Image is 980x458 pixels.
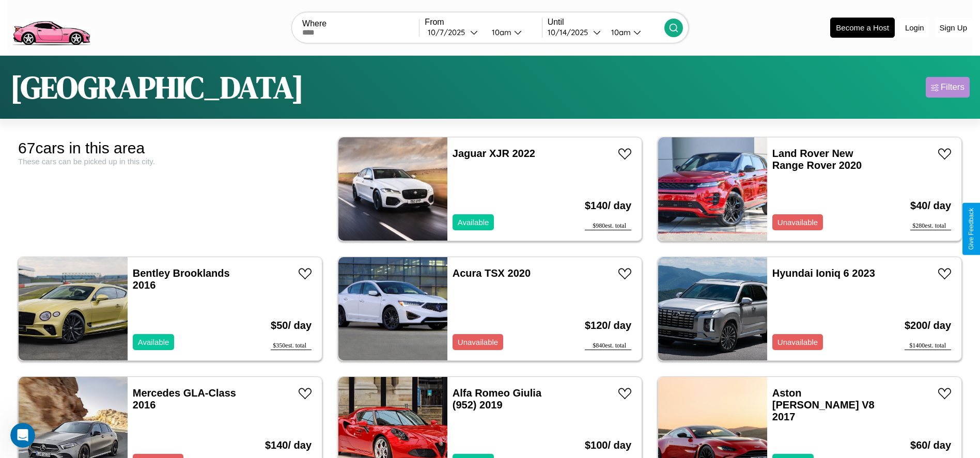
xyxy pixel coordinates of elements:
[905,342,951,350] div: $ 1400 est. total
[428,27,470,37] div: 10 / 7 / 2025
[603,27,664,38] button: 10am
[585,222,631,230] div: $ 980 est. total
[772,267,875,279] a: Hyundai Ioniq 6 2023
[548,18,664,27] label: Until
[133,387,236,410] a: Mercedes GLA-Class 2016
[926,77,970,98] button: Filters
[133,267,230,291] a: Bentley Brooklands 2016
[425,18,541,27] label: From
[10,423,35,448] iframe: Intercom live chat
[8,5,95,48] img: logo
[968,208,975,250] div: Give Feedback
[18,139,322,157] div: 67 cars in this area
[905,309,951,342] h3: $ 200 / day
[830,18,895,38] button: Become a Host
[585,342,631,350] div: $ 840 est. total
[941,82,965,92] div: Filters
[935,18,972,37] button: Sign Up
[548,27,593,37] div: 10 / 14 / 2025
[900,18,929,37] button: Login
[453,267,531,279] a: Acura TSX 2020
[10,66,304,108] h1: [GEOGRAPHIC_DATA]
[138,335,169,349] p: Available
[425,27,483,38] button: 10/7/2025
[910,189,951,222] h3: $ 40 / day
[772,148,862,171] a: Land Rover New Range Rover 2020
[777,335,818,349] p: Unavailable
[458,335,498,349] p: Unavailable
[453,148,535,159] a: Jaguar XJR 2022
[271,309,312,342] h3: $ 50 / day
[772,387,875,422] a: Aston [PERSON_NAME] V8 2017
[302,19,419,28] label: Where
[910,222,951,230] div: $ 280 est. total
[777,215,818,229] p: Unavailable
[18,157,322,166] div: These cars can be picked up in this city.
[585,309,631,342] h3: $ 120 / day
[271,342,312,350] div: $ 350 est. total
[484,27,542,38] button: 10am
[585,189,631,222] h3: $ 140 / day
[606,27,633,37] div: 10am
[453,387,541,410] a: Alfa Romeo Giulia (952) 2019
[458,215,489,229] p: Available
[487,27,514,37] div: 10am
